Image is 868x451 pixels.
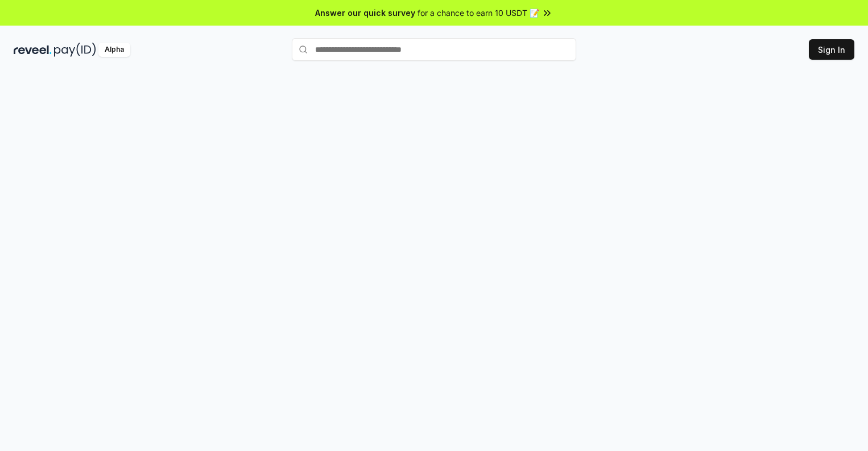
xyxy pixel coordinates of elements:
[98,43,130,57] div: Alpha
[14,43,52,57] img: reveel_dark
[809,39,854,60] button: Sign In
[315,7,415,19] span: Answer our quick survey
[418,7,539,19] span: for a chance to earn 10 USDT 📝
[54,43,96,57] img: pay_id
